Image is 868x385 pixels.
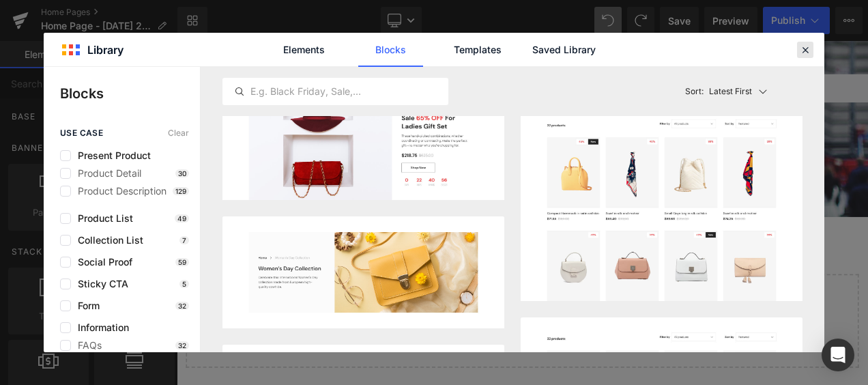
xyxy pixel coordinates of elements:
p: 32 [175,341,189,350]
span: Form [71,300,100,311]
span: Social Proof [71,257,132,268]
input: E.g. Black Friday, Sale,... [223,83,448,100]
p: 30 [175,169,189,177]
span: Information [71,322,129,333]
span: Product Description [71,186,167,197]
span: Present Product [71,150,151,161]
img: image [222,92,504,200]
span: use case [60,128,103,138]
a: Explore Blocks [285,311,407,338]
img: image [521,80,802,350]
a: Elements [272,33,336,67]
span: Collection List [71,235,143,246]
span: Product Detail [71,168,141,179]
p: Latest First [709,85,752,98]
p: 59 [175,258,189,266]
span: Sticky CTA [71,279,128,289]
span: Product List [71,213,133,224]
button: Latest FirstSort:Latest First [680,67,802,116]
a: Templates [445,33,510,67]
p: 49 [175,214,189,223]
p: 7 [179,236,189,244]
span: Sort: [685,87,704,96]
p: Blocks [60,83,200,104]
a: Add Single Section [418,311,541,338]
img: image [222,216,504,328]
a: Blocks [358,33,423,67]
p: 32 [175,302,189,310]
p: 5 [179,280,189,288]
a: Saved Library [532,33,596,67]
p: or Drag & Drop elements from left sidebar [33,349,793,358]
p: 129 [173,187,189,195]
span: Clear [168,128,189,138]
div: Open Intercom Messenger [822,339,854,371]
span: FAQs [71,340,102,351]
